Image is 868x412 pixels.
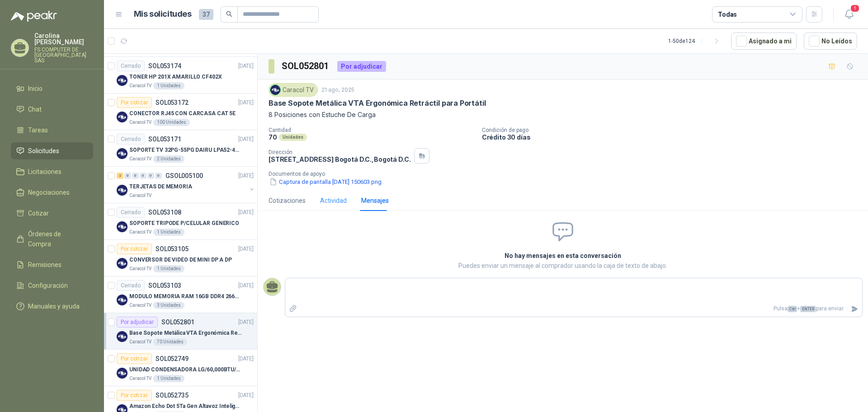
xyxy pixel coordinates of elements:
p: SOL052801 [161,319,194,325]
img: Company Logo [270,85,280,95]
p: SOPORTE TV 32PG-55PG DAIRU LPA52-446KIT2 [129,146,242,154]
img: Logo peakr [11,11,57,22]
p: [DATE] [238,62,254,70]
img: Company Logo [117,331,127,342]
div: Por cotizar [117,243,152,254]
span: Negociaciones [28,187,70,197]
p: SOPORTE TRIPODE P/CELULAR GENERICO [129,219,239,228]
p: [DATE] [238,208,254,217]
button: 1 [841,6,857,23]
div: 2 [117,173,123,179]
span: Configuración [28,281,68,290]
p: GSOL005100 [165,173,203,179]
p: Condición de pago [482,127,864,133]
button: No Leídos [804,33,857,50]
h2: No hay mensajes en esta conversación [396,251,730,261]
p: Base Sopote Metálica VTA Ergonómica Retráctil para Portátil [129,329,242,337]
span: ENTER [800,306,816,312]
img: Company Logo [117,148,127,159]
div: Mensajes [361,196,389,206]
label: Adjuntar archivos [285,301,301,317]
div: Por adjudicar [337,61,386,72]
a: CerradoSOL053171[DATE] Company LogoSOPORTE TV 32PG-55PG DAIRU LPA52-446KIT2Caracol TV2 Unidades [104,130,257,167]
span: Chat [28,104,42,114]
div: Por cotizar [117,97,152,108]
a: Cotizar [11,205,93,222]
span: 37 [199,9,213,20]
div: Cerrado [117,134,145,145]
a: Inicio [11,80,93,97]
p: 8 Posiciones con Estuche De Carga [269,110,857,120]
p: SOL053105 [156,246,189,252]
img: Company Logo [117,295,127,305]
p: FS COMPUTER DE [GEOGRAPHIC_DATA] SAS [34,47,93,63]
a: Remisiones [11,256,93,273]
p: [DATE] [238,281,254,290]
p: Caracol TV [129,229,151,236]
a: Manuales y ayuda [11,298,93,315]
p: SOL052749 [156,356,189,362]
div: Actividad [320,196,347,206]
span: Manuales y ayuda [28,301,80,311]
a: Por cotizarSOL052749[DATE] Company LogoUNIDAD CONDENSADORA LG/60,000BTU/220V/R410A: ICaracol TV1 ... [104,350,257,386]
a: 2 0 0 0 0 0 GSOL005100[DATE] Company LogoTERJETAS DE MEMORIACaracol TV [117,170,255,199]
a: Por cotizarSOL053105[DATE] Company LogoCONVERSOR DE VIDEO DE MINI DP A DPCaracol TV1 Unidades [104,240,257,276]
div: 0 [155,173,162,179]
span: Licitaciones [28,167,61,177]
p: SOL053103 [148,282,181,289]
p: Cantidad [269,127,475,133]
div: 0 [124,173,131,179]
p: UNIDAD CONDENSADORA LG/60,000BTU/220V/R410A: I [129,365,242,374]
p: [DATE] [238,135,254,144]
button: Captura de pantalla [DATE] 150603.png [269,177,382,187]
p: [DATE] [238,98,254,107]
div: Cerrado [117,61,145,71]
p: [DATE] [238,391,254,400]
img: Company Logo [117,112,127,122]
span: Tareas [28,125,48,135]
p: Pulsa + para enviar [301,301,848,317]
span: Remisiones [28,260,61,270]
p: CONVERSOR DE VIDEO DE MINI DP A DP [129,256,232,264]
div: Cotizaciones [269,196,306,206]
div: 100 Unidades [153,119,190,126]
div: 1 Unidades [153,229,184,236]
span: Inicio [28,84,42,94]
p: CONECTOR RJ45 CON CARCASA CAT 5E [129,109,236,118]
div: 3 Unidades [153,302,184,309]
button: Enviar [847,301,862,317]
img: Company Logo [117,75,127,86]
a: CerradoSOL053174[DATE] Company LogoTONER HP 201X AMARILLO CF402XCaracol TV1 Unidades [104,57,257,94]
a: Solicitudes [11,142,93,159]
div: Cerrado [117,280,145,291]
h3: SOL052801 [282,59,330,73]
p: SOL053171 [148,136,181,142]
div: Todas [718,9,737,19]
div: 1 - 50 de 124 [668,34,724,48]
div: 1 Unidades [153,375,184,382]
p: SOL053174 [148,63,181,69]
p: [DATE] [238,245,254,253]
a: Por adjudicarSOL052801[DATE] Company LogoBase Sopote Metálica VTA Ergonómica Retráctil para Portá... [104,313,257,350]
p: [DATE] [238,355,254,363]
p: TONER HP 201X AMARILLO CF402X [129,73,222,81]
a: CerradoSOL053103[DATE] Company LogoMODULO MEMORIA RAM 16GB DDR4 2666 MHZ - PORTATILCaracol TV3 Un... [104,276,257,313]
p: Caracol TV [129,155,151,163]
div: Cerrado [117,207,145,218]
a: Órdenes de Compra [11,225,93,253]
p: Puedes enviar un mensaje al comprador usando la caja de texto de abajo. [396,261,730,271]
p: 70 [269,133,277,141]
div: 0 [140,173,146,179]
a: Tareas [11,122,93,139]
p: Crédito 30 días [482,133,864,141]
p: Caracol TV [129,82,151,89]
div: 0 [132,173,139,179]
p: TERJETAS DE MEMORIA [129,183,192,191]
div: Por cotizar [117,390,152,401]
p: [DATE] [238,318,254,327]
img: Company Logo [117,185,127,196]
div: 1 Unidades [153,82,184,89]
div: 0 [147,173,154,179]
a: Chat [11,101,93,118]
p: 21 ago, 2025 [321,86,354,94]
